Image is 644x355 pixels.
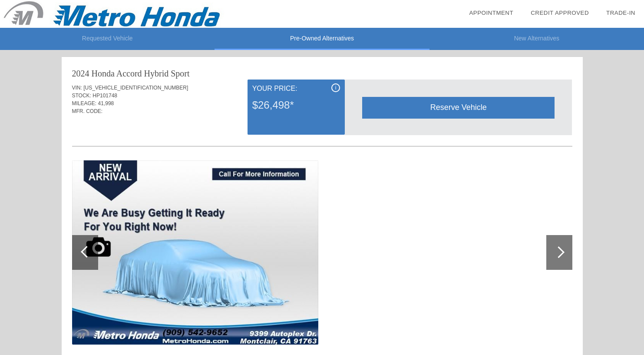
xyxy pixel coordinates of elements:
div: Your Price: [252,83,340,94]
span: VIN: [72,85,82,91]
li: Pre-Owned Alternatives [215,28,429,50]
a: Appointment [469,10,513,16]
span: MILEAGE: [72,100,97,106]
div: Quoted on [DATE] 10:19:04 AM [72,120,572,134]
a: Trade-In [606,10,635,16]
li: New Alternatives [429,28,644,50]
img: a569e2b9c3828a33ddd834631e73be9c.jpg [72,160,318,345]
span: [US_VEHICLE_IDENTIFICATION_NUMBER] [83,85,188,91]
a: Credit Approved [531,10,589,16]
span: STOCK: [72,93,91,99]
div: i [331,83,340,92]
span: HP101748 [92,93,117,99]
div: Reserve Vehicle [362,97,555,118]
span: MFR. CODE: [72,108,103,114]
div: $26,498* [252,94,340,116]
div: 2024 Honda Accord Hybrid [72,67,169,80]
div: Sport [171,67,189,80]
span: 41,998 [98,100,114,106]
